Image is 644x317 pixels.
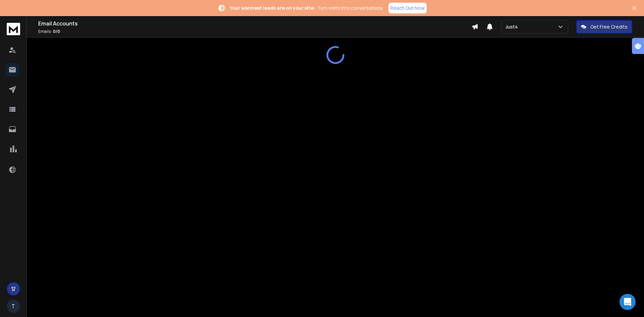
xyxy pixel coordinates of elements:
[590,23,628,30] p: Get Free Credits
[390,5,425,11] p: Reach Out Now
[576,20,632,34] button: Get Free Credits
[53,29,60,34] span: 0 / 0
[620,294,636,310] div: Open Intercom Messenger
[7,300,20,313] button: T
[7,23,20,35] img: logo
[230,5,383,11] p: – Turn visits into conversations
[388,3,427,13] a: Reach Out Now
[38,29,472,34] p: Emails :
[38,19,472,28] h1: Email Accounts
[505,23,521,30] p: Just4
[230,5,314,11] strong: Your warmest leads are on your site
